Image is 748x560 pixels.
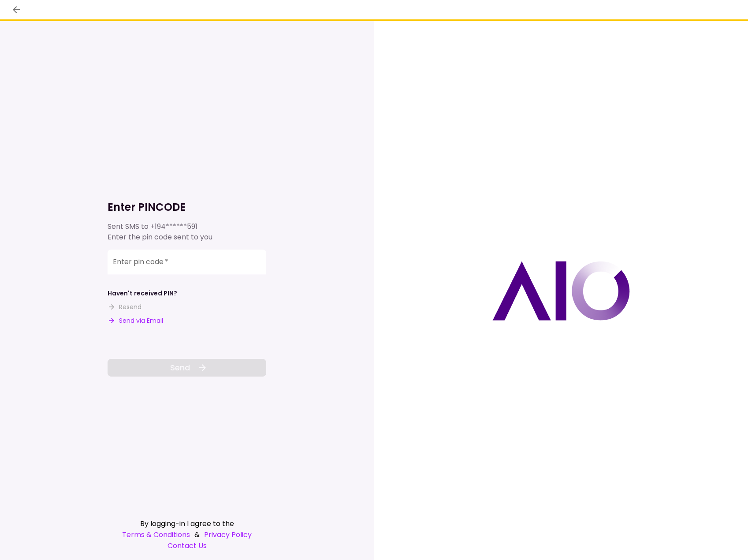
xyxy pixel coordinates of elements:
[108,316,163,325] button: Send via Email
[108,529,266,540] div: &
[492,261,630,321] img: AIO logo
[108,359,266,377] button: Send
[108,221,266,243] div: Sent SMS to Enter the pin code sent to you
[108,540,266,551] a: Contact Us
[108,200,266,214] h1: Enter PINCODE
[9,2,24,17] button: back
[108,518,266,529] div: By logging-in I agree to the
[108,302,141,312] button: Resend
[108,289,177,298] div: Haven't received PIN?
[204,529,252,540] a: Privacy Policy
[122,529,190,540] a: Terms & Conditions
[170,362,190,373] span: Send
